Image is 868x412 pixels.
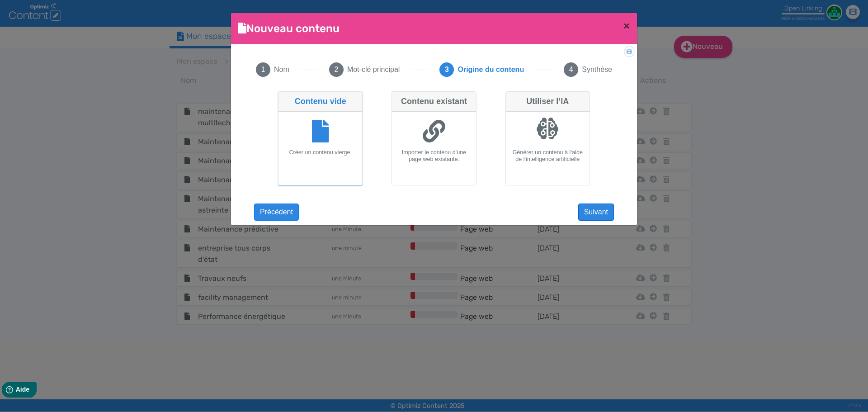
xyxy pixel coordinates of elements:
[256,62,270,77] span: 1
[46,7,60,14] span: Aide
[392,92,476,112] div: Contenu existant
[347,64,400,75] span: Mot-clé principal
[616,13,637,38] button: Close
[429,52,535,88] button: 3Origine du contenu
[623,19,630,32] span: ×
[439,62,454,77] span: 3
[553,52,623,88] button: 4Synthèse
[278,92,362,112] div: Contenu vide
[254,204,299,221] button: Précédent
[245,52,300,88] button: 1Nom
[564,62,578,77] span: 4
[458,64,524,75] span: Origine du contenu
[274,64,289,75] span: Nom
[318,52,410,88] button: 2Mot-clé principal
[396,149,472,163] h6: Importer le contenu d'une page web existante.
[329,62,344,77] span: 2
[509,149,586,163] h6: Générer un contenu à l‘aide de l‘intelligence artificielle
[506,92,590,112] div: Utiliser l‘IA
[578,204,614,221] button: Suivant
[582,64,612,75] span: Synthèse
[282,149,359,156] h6: Créer un contenu vierge.
[238,20,340,37] h4: Nouveau contenu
